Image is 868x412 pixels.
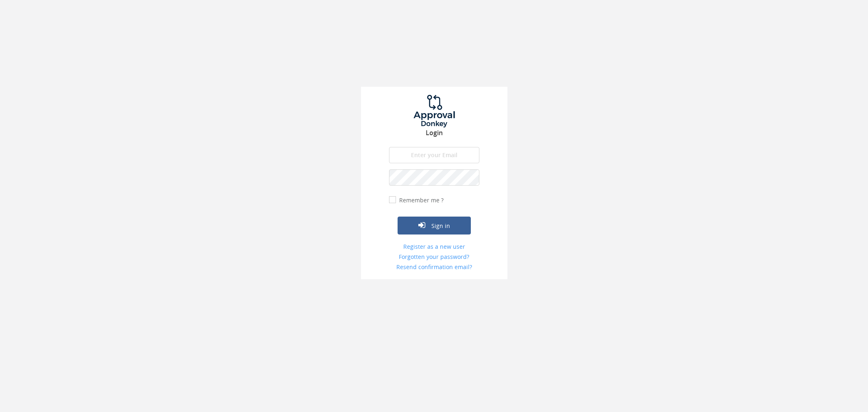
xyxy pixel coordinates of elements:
a: Forgotten your password? [389,253,479,261]
label: Remember me ? [397,196,444,204]
a: Resend confirmation email? [389,263,479,271]
img: logo.png [404,95,465,127]
h3: Login [361,129,507,137]
a: Register as a new user [389,243,479,251]
button: Sign in [398,217,471,234]
input: Enter your Email [389,147,479,163]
